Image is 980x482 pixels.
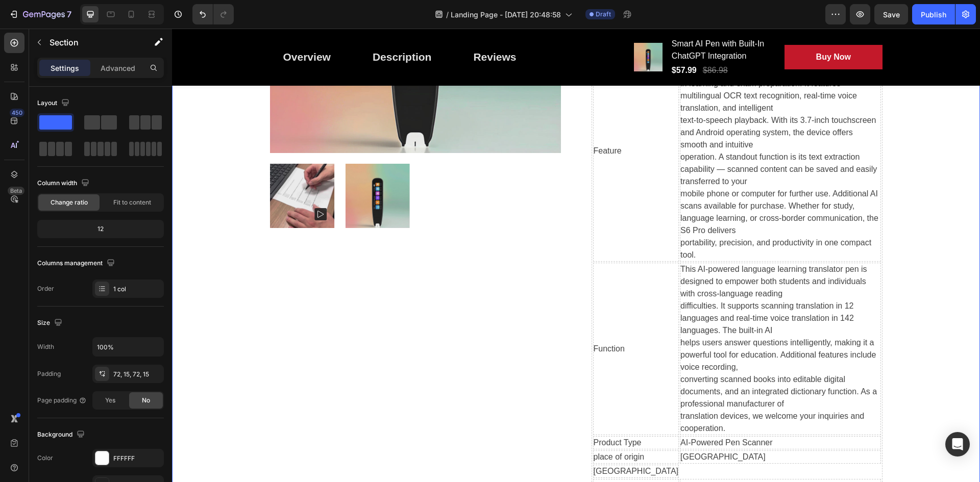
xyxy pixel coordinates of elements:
div: The S6 Pro is a next-generation smart scanning pen equipped with AI-powered answering capabilitie... [508,12,708,233]
p: 7 [67,8,71,20]
div: Undo/Redo [192,4,234,24]
div: Layout [37,96,71,110]
div: Size [37,316,64,330]
span: Save [883,10,900,19]
div: [GEOGRAPHIC_DATA] [508,422,708,435]
div: Columns management [37,257,117,270]
div: 12 [39,222,162,236]
iframe: Design area [172,29,980,482]
button: 7 [4,4,76,24]
div: Order [37,284,54,293]
div: [GEOGRAPHIC_DATA] [422,437,507,449]
div: Width [37,342,54,351]
button: Publish [912,4,955,24]
span: Draft [596,10,611,19]
button: Buy Now [612,16,710,41]
div: Beta [8,187,24,195]
div: Feature [422,116,507,129]
div: $57.99 [499,35,526,49]
span: No [142,396,150,405]
div: 450 [10,109,24,117]
div: 1 col [113,285,161,294]
span: / [446,9,449,20]
div: $86.98 [530,35,557,49]
div: Product Type [422,408,507,420]
span: Fit to content [113,198,151,207]
input: Auto [93,338,163,356]
span: Landing Page - [DATE] 20:48:58 [451,9,561,20]
div: place of origin [422,422,507,435]
div: Color [37,453,53,463]
p: Section [50,36,133,48]
div: 72, 15, 72, 15 [113,370,161,379]
div: Publish [921,9,946,20]
div: Open Intercom Messenger [945,432,970,456]
span: Change ratio [51,198,88,207]
button: Save [874,4,908,24]
div: Column width [37,176,91,190]
div: Padding [37,369,61,378]
div: Background [37,428,87,442]
div: brand name [422,451,507,463]
div: Buy Now [644,22,679,35]
p: Advanced [101,63,135,73]
div: AI-Powered Pen Scanner [508,408,708,420]
div: Page padding [37,396,87,405]
div: Function [422,314,507,326]
div: This AI-powered language learning translator pen is designed to empower both students and individ... [508,235,708,406]
span: Yes [105,396,115,405]
div: FFFFFF [113,454,161,463]
div: OEM/ODM [508,451,708,463]
p: Settings [51,63,79,73]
